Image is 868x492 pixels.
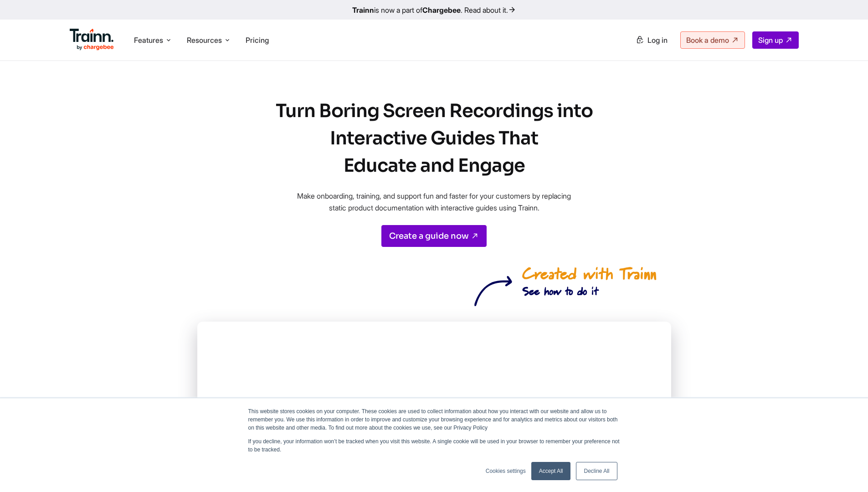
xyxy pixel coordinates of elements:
a: Create a guide now [381,225,487,247]
img: Trainn Logo [70,29,114,51]
img: created_by_trainn | Interactive guides by trainn [474,261,657,307]
b: Chargebee [422,5,461,15]
span: Resources [187,35,222,45]
span: Features [134,35,163,45]
span: Log in [647,36,668,45]
span: Sign up [758,36,783,45]
a: Book a demo [680,31,745,49]
h1: Turn Boring Screen Recordings into Interactive Guides That Educate and Engage [257,97,612,179]
a: Decline All [576,462,617,480]
span: Book a demo [686,36,729,45]
a: Accept All [531,462,571,480]
b: Trainn [352,5,374,15]
p: If you decline, your information won’t be tracked when you visit this website. A single cookie wi... [248,437,620,454]
a: Log in [630,32,673,48]
p: Make onboarding, training, and support fun and faster for your customers by replacing static prod... [288,190,580,214]
p: This website stores cookies on your computer. These cookies are used to collect information about... [248,407,620,432]
a: Sign up [752,31,799,49]
a: Cookies settings [486,467,526,475]
a: Pricing [246,36,269,45]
